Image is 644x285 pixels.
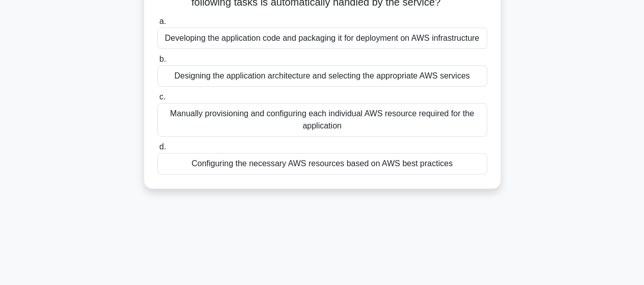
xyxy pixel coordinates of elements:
div: Designing the application architecture and selecting the appropriate AWS services [157,65,487,87]
div: Manually provisioning and configuring each individual AWS resource required for the application [157,103,487,137]
span: b. [159,55,166,63]
div: Developing the application code and packaging it for deployment on AWS infrastructure [157,28,487,49]
div: Configuring the necessary AWS resources based on AWS best practices [157,153,487,174]
span: a. [159,17,166,25]
span: d. [159,142,166,151]
span: c. [159,92,165,101]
